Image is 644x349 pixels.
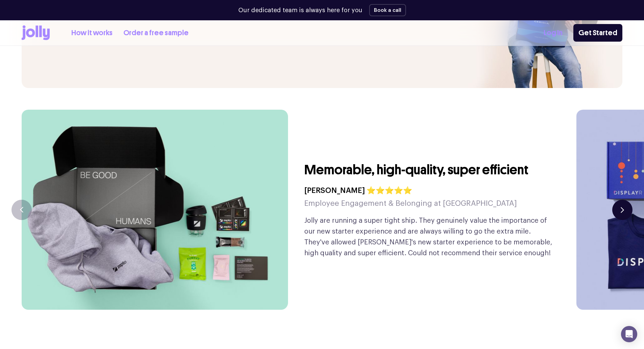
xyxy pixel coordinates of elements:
[304,215,554,259] p: Jolly are running a super tight ship. They genuinely value the importance of our new starter expe...
[123,27,189,39] a: Order a free sample
[544,27,563,39] a: Log In
[304,161,528,179] h3: Memorable, high-quality, super efficient
[621,326,637,342] div: Open Intercom Messenger
[304,184,517,197] h4: [PERSON_NAME] ⭐⭐⭐⭐⭐
[369,4,406,16] button: Book a call
[304,197,517,210] h5: Employee Engagement & Belonging at [GEOGRAPHIC_DATA]
[238,6,362,15] p: Our dedicated team is always here for you
[71,27,113,39] a: How it works
[573,24,622,42] a: Get Started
